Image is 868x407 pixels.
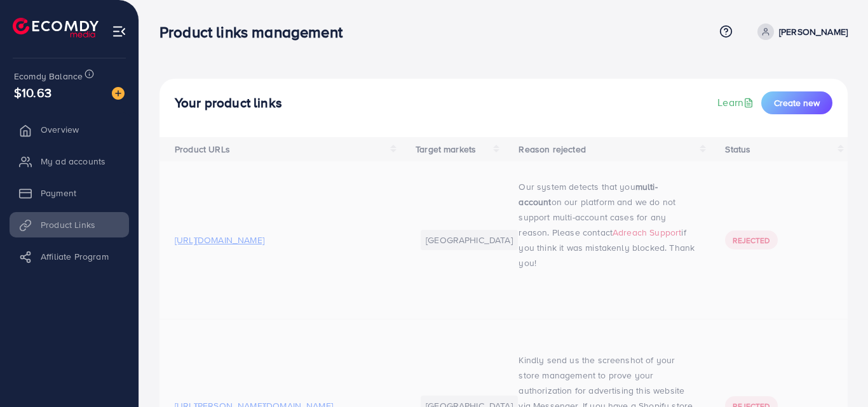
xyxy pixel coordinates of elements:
h3: Product links management [159,23,353,41]
img: logo [13,18,98,37]
span: $10.63 [14,83,51,102]
p: [PERSON_NAME] [779,24,848,39]
h4: Your product links [175,95,282,111]
span: Create new [774,97,820,109]
button: Create new [761,91,832,114]
img: menu [112,24,126,39]
a: Learn [717,95,756,110]
a: [PERSON_NAME] [752,23,848,40]
img: image [112,87,125,100]
span: Ecomdy Balance [14,70,83,83]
